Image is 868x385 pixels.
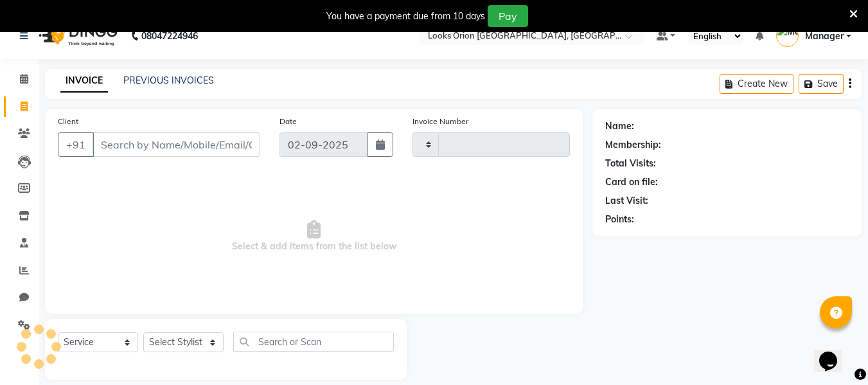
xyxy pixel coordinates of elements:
[58,132,94,157] button: +91
[33,18,121,54] img: logo
[123,75,214,86] a: PREVIOUS INVOICES
[141,18,198,54] b: 08047224946
[814,334,855,372] iframe: chat widget
[488,5,528,27] button: Pay
[605,213,634,226] div: Points:
[58,116,78,127] label: Client
[412,116,468,127] label: Invoice Number
[805,30,844,43] span: Manager
[60,69,108,93] a: INVOICE
[720,74,793,94] button: Create New
[326,10,485,23] div: You have a payment due from 10 days
[605,120,634,133] div: Name:
[233,332,394,352] input: Search or Scan
[799,74,844,94] button: Save
[605,138,661,152] div: Membership:
[279,116,297,127] label: Date
[605,157,656,170] div: Total Visits:
[605,175,658,189] div: Card on file:
[776,24,799,47] img: Manager
[605,194,648,208] div: Last Visit:
[58,172,570,301] span: Select & add items from the list below
[93,132,260,157] input: Search by Name/Mobile/Email/Code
